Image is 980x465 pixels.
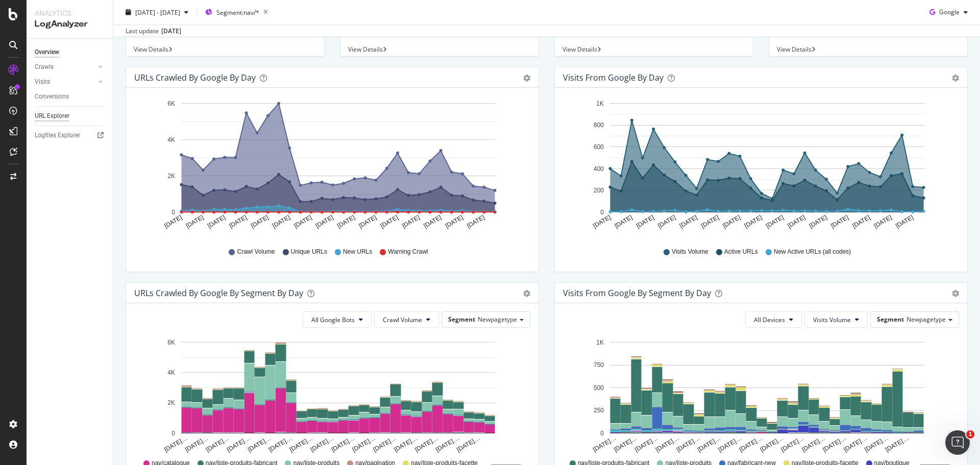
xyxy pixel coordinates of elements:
span: View Details [777,45,812,54]
div: Last update [126,27,181,36]
span: Segment [448,315,475,324]
span: Unique URLs [291,248,327,256]
text: [DATE] [743,214,764,230]
text: [DATE] [808,214,828,230]
text: 0 [600,430,604,437]
button: Google [925,4,972,20]
span: Newpagetype [478,315,517,324]
span: Warning Crawl [388,248,428,256]
text: [DATE] [228,214,248,230]
span: Segment [877,315,904,324]
span: View Details [134,45,168,54]
text: [DATE] [250,214,270,230]
text: [DATE] [678,214,699,230]
div: URLs Crawled by Google By Segment By Day [134,288,303,298]
text: 750 [594,361,604,369]
div: Overview [35,47,59,58]
svg: A chart. [563,336,955,454]
text: 1K [596,339,604,346]
text: [DATE] [357,214,378,230]
text: [DATE] [786,214,806,230]
text: [DATE] [721,214,742,230]
text: [DATE] [614,214,634,230]
text: 400 [594,165,604,173]
div: [DATE] [161,27,181,36]
div: LogAnalyzer [35,18,105,30]
a: Conversions [35,91,106,102]
text: 4K [167,136,175,143]
text: [DATE] [829,214,850,230]
text: [DATE] [271,214,291,230]
svg: A chart. [134,336,527,454]
text: 0 [600,209,604,216]
a: Visits [35,77,95,87]
text: [DATE] [163,214,183,230]
text: [DATE] [444,214,464,230]
span: Visits Volume [813,315,851,324]
text: [DATE] [336,214,356,230]
span: 1 [966,430,974,438]
div: gear [523,290,530,297]
text: 6K [167,100,175,107]
text: [DATE] [894,214,915,230]
button: Visits Volume [804,311,868,328]
div: gear [952,75,959,82]
text: [DATE] [700,214,720,230]
span: Active URLs [724,248,758,256]
text: 4K [167,369,175,376]
div: gear [952,290,959,297]
text: 250 [594,407,604,414]
span: Google [939,8,960,16]
text: [DATE] [873,214,893,230]
text: [DATE] [851,214,872,230]
span: New Active URLs (all codes) [774,248,851,256]
text: 2K [167,400,175,407]
text: [DATE] [401,214,421,230]
button: [DATE] - [DATE] [121,4,192,20]
text: 500 [594,384,604,391]
div: A chart. [134,96,527,238]
text: [DATE] [314,214,335,230]
svg: A chart. [563,96,955,238]
text: [DATE] [635,214,655,230]
button: Segment:nav/* [201,4,272,20]
div: Crawls [35,62,54,72]
div: Visits from Google By Segment By Day [563,288,711,298]
text: 1K [596,100,604,107]
text: [DATE] [465,214,486,230]
text: 2K [167,173,175,180]
span: Crawl Volume [383,315,422,324]
span: New URLs [343,248,372,256]
div: Visits [35,77,50,87]
text: [DATE] [185,214,205,230]
text: [DATE] [206,214,227,230]
text: [DATE] [379,214,400,230]
text: [DATE] [656,214,677,230]
text: 600 [594,143,604,151]
span: Segment: nav/* [216,8,259,16]
button: Crawl Volume [374,311,439,328]
text: 0 [171,209,175,216]
a: Overview [35,47,106,58]
span: Crawl Volume [237,248,275,256]
div: Analytics [35,8,105,18]
a: URL Explorer [35,111,106,121]
text: [DATE] [292,214,313,230]
span: All Google Bots [311,315,355,324]
div: URLs Crawled by Google by day [134,72,256,83]
a: Logfiles Explorer [35,130,106,141]
text: 0 [171,430,175,437]
text: [DATE] [592,214,612,230]
div: Logfiles Explorer [35,130,80,141]
text: 200 [594,187,604,194]
text: 6K [167,339,175,346]
text: [DATE] [765,214,785,230]
span: All Devices [754,315,785,324]
button: All Google Bots [303,311,372,328]
span: View Details [562,45,597,54]
text: [DATE] [423,214,443,230]
button: All Devices [745,311,802,328]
